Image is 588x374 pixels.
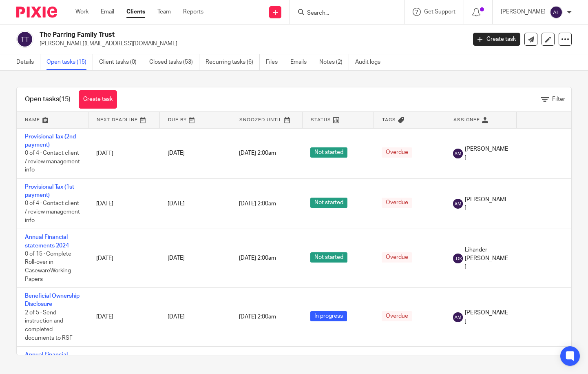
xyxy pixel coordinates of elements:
span: [DATE] 2:00am [239,314,276,320]
a: Provisional Tax (2nd payment) [25,134,76,148]
img: Pixie [16,7,57,18]
span: [DATE] 2:00am [239,201,276,207]
span: [DATE] 2:00am [239,256,276,261]
a: Open tasks (15) [46,54,93,70]
span: 0 of 4 · Contact client / review management info [25,150,80,173]
img: svg%3E [453,312,463,322]
span: Overdue [382,311,412,321]
a: Clients [126,8,145,16]
a: Emails [290,54,313,70]
span: [PERSON_NAME] [465,309,508,325]
a: Client tasks (0) [99,54,143,70]
span: [DATE] [168,201,185,207]
span: Lihander [PERSON_NAME] [465,246,508,271]
td: [DATE] [88,288,159,347]
a: Details [16,54,40,70]
span: [DATE] 2:00am [239,151,276,156]
a: Files [266,54,284,70]
td: [DATE] [88,229,159,288]
input: Search [306,10,380,17]
span: [DATE] [168,256,185,261]
span: 2 of 5 · Send instruction and completed documents to RSF [25,310,73,341]
a: Create task [79,90,117,109]
td: [DATE] [88,128,159,178]
span: Status [311,118,331,122]
p: [PERSON_NAME][EMAIL_ADDRESS][DOMAIN_NAME] [40,40,461,48]
span: 0 of 4 · Contact client / review management info [25,201,80,223]
a: Closed tasks (53) [149,54,199,70]
span: Overdue [382,252,412,263]
a: Beneficial Ownership Disclosure [25,293,80,307]
img: svg%3E [453,199,463,209]
a: Provisional Tax (1st payment) [25,184,74,198]
span: (15) [59,96,71,102]
a: Create task [473,33,520,46]
span: [DATE] [168,151,185,156]
span: Snoozed Until [239,118,282,122]
h1: Open tasks [25,95,71,104]
img: svg%3E [550,6,563,19]
span: [DATE] [168,314,185,320]
span: Not started [310,198,347,208]
span: Filter [552,96,565,102]
img: svg%3E [453,254,463,263]
a: Annual Financial statements 2024 [25,234,69,248]
a: Work [75,8,88,16]
span: Get Support [424,9,455,15]
a: Reports [183,8,203,16]
span: In progress [310,311,347,321]
td: [DATE] [88,178,159,229]
a: Annual Financial statements 2018 [25,352,69,366]
a: Email [101,8,114,16]
span: 0 of 15 · Complete Roll-over in CasewareWorking Papers [25,251,71,282]
span: Not started [310,147,347,158]
a: Audit logs [355,54,387,70]
span: Overdue [382,198,412,208]
span: [PERSON_NAME] [465,145,508,162]
a: Team [157,8,171,16]
a: Recurring tasks (6) [206,54,260,70]
a: Notes (2) [319,54,349,70]
span: Tags [382,118,396,122]
h2: The Parring Family Trust [40,31,376,39]
span: Overdue [382,147,412,158]
img: svg%3E [453,149,463,158]
img: svg%3E [16,31,33,48]
p: [PERSON_NAME] [501,8,546,16]
span: Not started [310,252,347,263]
span: [PERSON_NAME] [465,196,508,212]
